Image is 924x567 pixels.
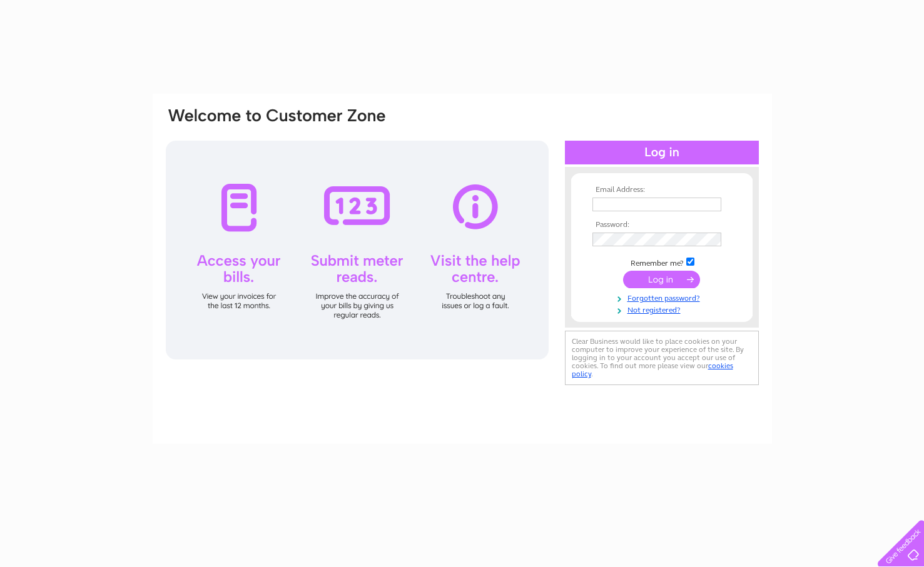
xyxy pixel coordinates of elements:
[592,303,734,315] a: Not registered?
[592,291,734,303] a: Forgotten password?
[565,331,759,385] div: Clear Business would like to place cookies on your computer to improve your experience of the sit...
[589,256,734,268] td: Remember me?
[589,221,734,229] th: Password:
[572,361,733,378] a: cookies policy
[589,186,734,194] th: Email Address:
[623,271,700,288] input: Submit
